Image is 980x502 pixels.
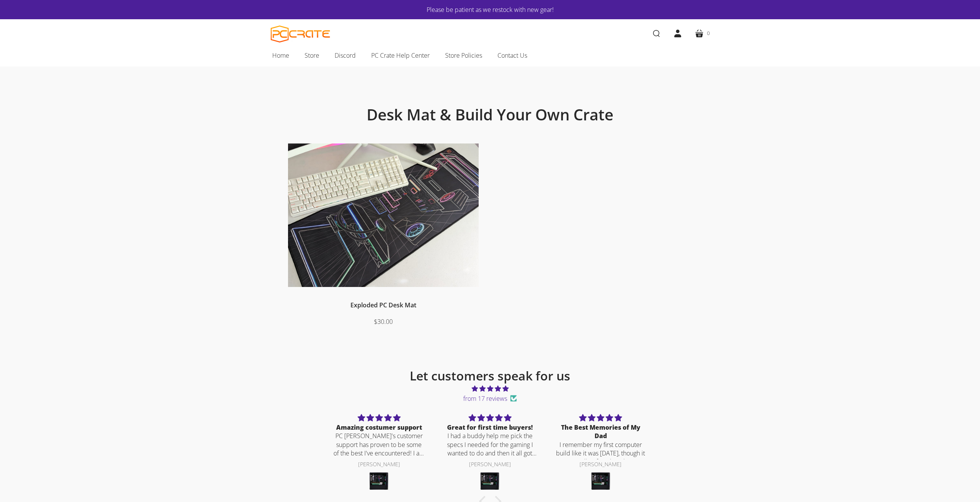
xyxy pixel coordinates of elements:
a: Store [297,47,327,63]
a: Discord [327,47,364,63]
p: I remember my first computer build like it was [DATE], though it was actually a few decades ago. ... [554,440,647,466]
span: $30.00 [374,317,393,326]
div: 5 stars [554,413,647,423]
span: Contact Us [498,50,527,60]
div: [PERSON_NAME] [444,462,536,468]
a: Store Policies [437,47,490,63]
span: Store Policies [445,50,482,60]
a: PC Crate Help Center [364,47,437,63]
img: Desk mat on desk with keyboard, monitor, and mouse. [288,143,479,287]
span: PC Crate Help Center [371,50,430,60]
h2: Let customers speak for us [324,368,657,384]
nav: Main navigation [259,47,721,67]
a: Exploded PC Desk Mat [350,301,416,309]
div: [PERSON_NAME] [554,462,647,468]
img: Build Your Own Crate [590,470,611,492]
div: Amazing costumer support [333,423,426,432]
span: Store [305,50,319,60]
span: from 17 reviews [324,394,657,404]
span: Discord [335,50,356,60]
img: Build Your Own Crate [368,470,390,492]
a: Please be patient as we restock with new gear! [294,5,687,15]
h1: Desk Mat & Build Your Own Crate [305,105,675,124]
p: PC [PERSON_NAME]'s customer support has proven to be some of the best I've encountered! I am stil... [333,432,426,457]
img: Build Your Own Crate [479,470,501,492]
span: 4.76 stars [324,384,657,394]
a: PC CRATE [271,25,330,43]
p: I had a buddy help me pick the specs I needed for the gaming I wanted to do and then it all got s... [444,432,536,457]
div: Great for first time buyers! [444,423,536,432]
div: [PERSON_NAME] [333,462,426,468]
a: 0 [689,23,716,44]
div: 5 stars [444,413,536,423]
span: 0 [707,29,710,37]
span: Home [272,50,289,60]
div: The Best Memories of My Dad [554,423,647,440]
a: Home [265,47,297,63]
div: 5 stars [333,413,426,423]
a: Contact Us [490,47,535,63]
